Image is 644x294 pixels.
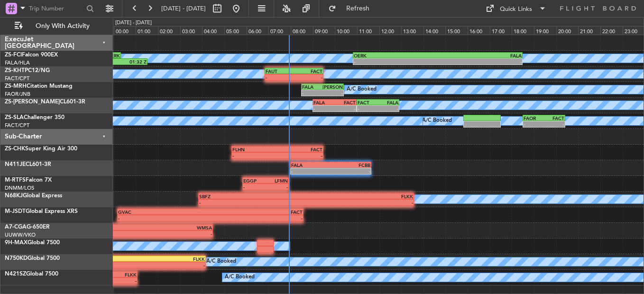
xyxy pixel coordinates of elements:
div: 15:00 [445,26,468,35]
a: 9H-MAXGlobal 7500 [5,240,60,246]
div: A/C Booked [206,255,236,269]
div: - [354,59,438,64]
span: [DATE] - [DATE] [161,4,206,13]
div: 03:00 [180,26,202,35]
div: - [243,184,266,190]
div: - [232,153,277,158]
a: DNMM/LOS [5,184,34,192]
a: FACT/CPT [5,75,29,82]
div: 21:00 [578,26,600,35]
div: - [306,200,413,205]
div: A/C Booked [347,83,377,97]
div: 02:00 [158,26,180,35]
a: ZS-CHKSuper King Air 300 [5,146,77,152]
a: ZS-MRHCitation Mustang [5,83,73,89]
div: FLKK [93,272,137,277]
div: FALA [438,53,522,58]
a: N68KJGlobal Express [5,193,62,199]
button: Refresh [324,1,381,16]
button: Only With Activity [10,18,103,34]
div: FALA [378,100,398,105]
div: 13:00 [401,26,423,35]
a: ZS-SLAChallenger 350 [5,115,64,120]
div: 08:00 [291,26,313,35]
div: 04:00 [202,26,224,35]
div: 10:00 [335,26,357,35]
span: ZS-KHT [5,68,25,73]
div: FCBB [331,162,371,168]
div: 14:00 [423,26,446,35]
div: - [378,106,398,111]
div: LFMN [266,178,288,184]
span: ZS-SLA [5,115,24,120]
a: FALA/HLA [5,59,30,66]
div: 07:00 [268,26,291,35]
div: - [544,121,564,127]
a: ZS-FCIFalcon 900EX [5,52,58,58]
a: UUWW/VKO [5,231,36,239]
a: M-JSDTGlobal Express XRS [5,209,78,214]
span: N421SZ [5,271,26,277]
div: FACT [544,115,564,121]
div: A/C Booked [225,270,255,285]
div: 16:00 [468,26,490,35]
span: N750KD [5,256,28,261]
div: - [334,106,356,111]
span: ZS-MRH [5,83,27,89]
div: 20:00 [556,26,579,35]
div: 22:00 [600,26,623,35]
a: ZS-[PERSON_NAME]CL601-3R [5,99,85,105]
div: - [322,90,343,96]
div: [PERSON_NAME] [322,84,343,90]
div: - [294,74,322,80]
a: M-RTFSFalcon 7X [5,177,52,183]
span: A7-CGA [5,224,27,230]
span: ZS-FCI [5,52,22,58]
div: 09:00 [313,26,335,35]
div: FACT [277,147,322,152]
div: Quick Links [500,5,532,14]
div: 18:00 [512,26,534,35]
div: - [291,168,331,174]
div: 19:00 [534,26,556,35]
a: ZS-KHTPC12/NG [5,68,50,73]
div: - [331,168,371,174]
div: SBFZ [199,193,306,199]
a: FACT/CPT [5,122,29,129]
span: N68KJ [5,193,23,199]
div: - [302,90,322,96]
span: Refresh [338,5,378,12]
a: A7-CGAG-650ER [5,224,50,230]
a: N421SZGlobal 7500 [5,271,58,277]
div: - [118,215,211,221]
div: FACT [358,100,378,105]
div: 01:00 [136,26,158,35]
div: A/C Booked [422,114,452,128]
button: Quick Links [481,1,551,16]
div: 01:32 Z [94,59,147,64]
div: WMSA [86,225,212,230]
div: FALA [302,84,322,90]
div: 17:00 [490,26,512,35]
div: FLHN [232,147,277,152]
a: FAOR/JNB [5,91,30,98]
div: FALA [291,162,331,168]
span: N411JE [5,162,26,167]
div: FAUT [266,68,294,74]
span: M-JSDT [5,209,26,214]
span: 9H-MAX [5,240,28,246]
div: FACT [334,100,356,105]
div: FLKK [102,256,205,262]
div: - [93,278,137,284]
a: N750KDGlobal 7500 [5,256,60,261]
div: - [277,153,322,158]
div: 00:00 [114,26,136,35]
div: - [266,74,294,80]
span: M-RTFS [5,177,26,183]
div: FLKK [306,193,413,199]
div: 06:00 [247,26,269,35]
div: [DATE] - [DATE] [115,19,152,27]
div: - [266,184,288,190]
div: 05:00 [224,26,247,35]
div: GVAC [118,209,211,215]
